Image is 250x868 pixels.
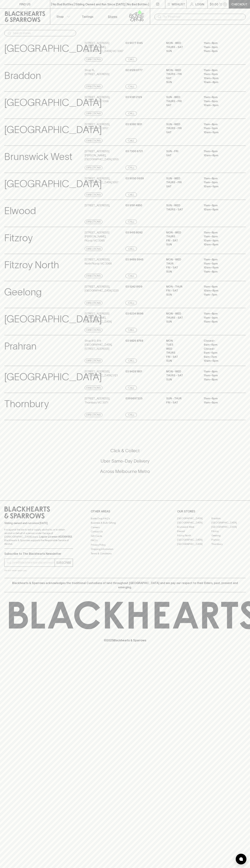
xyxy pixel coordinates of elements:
p: 11am – 8pm [204,95,236,99]
p: 11am – 9pm [204,262,236,266]
p: 10am – 9pm [204,103,236,107]
a: Braddon [211,516,246,521]
p: Stores [108,14,117,19]
a: Privacy Policy [91,543,159,547]
p: SUN - WED [166,203,198,208]
a: [GEOGRAPHIC_DATA] [211,525,246,529]
a: Contact Us [91,530,159,534]
p: THUR [166,262,198,266]
p: Shop 813-814 [GEOGRAPHIC_DATA] , [STREET_ADDRESS] [85,339,125,351]
p: 11am – 8pm [204,231,236,235]
p: MON - WED [166,68,198,72]
a: Elwood [177,529,211,533]
a: Careers [91,525,159,529]
a: [GEOGRAPHIC_DATA] [177,542,211,546]
a: Call [125,328,137,332]
a: Call [125,274,137,278]
p: 11am – 8pm [204,378,236,382]
p: MON [166,339,198,343]
p: FRI - SAT [166,239,198,243]
p: 11am – 8pm [204,320,236,324]
p: Shop [56,14,64,19]
p: Login [195,2,204,6]
p: 11am – 8pm [204,203,236,208]
p: 03 6234 8696 [125,312,143,316]
a: Shipping Information [91,547,159,551]
p: 11am – 9pm [204,373,236,378]
p: SUN [166,243,198,247]
p: 11am – 7pm [204,293,236,297]
p: THURS [166,235,198,239]
p: We will never spam you [4,569,73,572]
p: [STREET_ADDRESS] , Brunswick VIC 3057 [85,122,110,130]
p: MON - WED [166,41,198,45]
p: 11am – 9pm [204,72,236,76]
p: MON - WED [166,370,198,374]
a: Call [125,220,137,224]
a: Call [125,111,137,116]
p: MON - WED [166,231,198,235]
a: Call [125,57,137,62]
a: Call [125,386,137,390]
p: 03 9050 0659 [125,176,144,181]
p: 10am – 9pm [204,76,236,80]
p: Prahran [4,339,36,354]
p: Braddon [4,68,41,83]
a: [GEOGRAPHIC_DATA] [177,516,211,521]
p: 11am – 9pm [204,45,236,49]
p: Checkout [231,2,247,6]
p: SUN - WED [166,95,198,99]
p: 11am – 8pm [204,396,236,401]
a: Directions [85,193,102,197]
p: SUN [166,378,198,382]
p: THURS - FRI [166,72,198,76]
p: Sibling owned and run since [DATE] [4,521,73,525]
p: 11am – 8pm [204,149,236,153]
p: THURS - FRI [166,99,198,103]
p: 03 9826 8768 [125,339,143,343]
a: Call [125,84,137,89]
p: THURS [166,351,198,355]
p: SUN - FRI [166,149,198,153]
p: 02 6128 0777 [125,68,143,72]
p: [GEOGRAPHIC_DATA] [4,95,102,110]
p: [STREET_ADDRESS][PERSON_NAME] , [GEOGRAPHIC_DATA] VIC 3067 [85,41,125,53]
p: 03 9077 5145 [125,41,143,45]
p: 0399697225 [125,396,142,401]
h5: Click & Collect [4,448,246,454]
a: Tastings [75,9,100,24]
p: 11am – 9pm [204,316,236,320]
p: Tastings [82,14,93,19]
p: Shop 15 , [STREET_ADDRESS] [85,68,109,76]
a: Bottle Drop FAQ's [91,516,159,521]
p: 10am – 8pm [204,80,236,84]
p: 10am – 5pm [204,359,236,363]
p: 11am – 8pm [204,270,236,274]
p: $0.00 [210,2,218,6]
p: 11am – 8pm [204,41,236,45]
p: 10am – 8pm [204,289,236,293]
a: Directions [85,274,102,278]
p: It is against the law to sell or supply alcohol to, or to obtain alcohol on behalf of a person un... [4,528,73,546]
a: [GEOGRAPHIC_DATA] [211,521,246,525]
a: Directions [85,138,102,143]
a: Directions [85,57,102,62]
p: 11am – 8pm [204,285,236,289]
p: 11am – 9pm [204,401,236,405]
p: Closed – [204,347,236,351]
a: [GEOGRAPHIC_DATA] [177,521,211,525]
p: 10am – 8pm [204,243,236,247]
p: THURS - SAT [166,316,198,320]
p: 10am – 9pm [204,266,236,270]
a: Directions [85,247,102,251]
img: bubble-icon [239,857,243,861]
h5: Uber Same-Day Delivery [4,458,246,464]
input: Try "Pinot noir" [163,14,243,20]
p: [STREET_ADDRESS][PERSON_NAME] , [GEOGRAPHIC_DATA] 3055 [85,149,125,161]
p: 11am – 9pm [204,99,236,103]
p: 11am – 9pm [204,235,236,239]
a: Fitzroy North [177,533,211,538]
p: [STREET_ADDRESS] , Brunswick VIC 3056 [85,95,110,103]
a: Geelong [211,533,246,538]
p: 11am – 8pm [204,68,236,72]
